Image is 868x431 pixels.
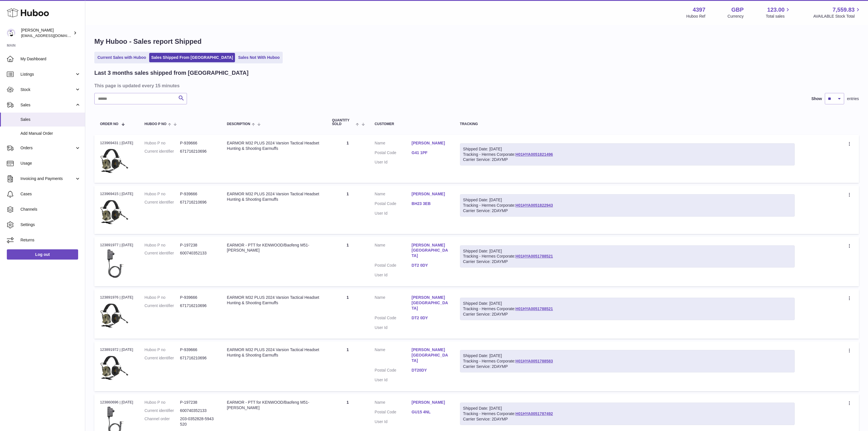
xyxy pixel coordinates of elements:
[463,406,792,411] div: Shipped Date: [DATE]
[412,409,449,415] a: GU15 4NL
[375,400,412,407] dt: Name
[94,69,249,77] h2: Last 3 months sales shipped from [GEOGRAPHIC_DATA]
[463,197,792,203] div: Shipped Date: [DATE]
[20,161,81,166] span: Usage
[20,87,75,92] span: Stock
[375,325,412,330] dt: User Id
[21,33,84,38] span: [EMAIL_ADDRESS][DOMAIN_NAME]
[766,6,791,19] a: 123.00 Total sales
[20,222,81,227] span: Settings
[100,191,133,196] div: 123969415 | [DATE]
[100,147,128,176] img: $_1.JPG
[227,347,321,358] div: EARMOR M32 PLUS 2024 Varsion Tactical Headset Hunting & Shooting Earmuffs
[463,146,792,152] div: Shipped Date: [DATE]
[693,6,705,14] strong: 4397
[145,408,180,413] dt: Current identifier
[95,53,148,62] a: Current Sales with Huboo
[145,122,166,126] span: Huboo P no
[375,409,412,416] dt: Postal Code
[227,122,250,126] span: Description
[180,347,216,353] dd: P-939666
[145,149,180,154] dt: Current identifier
[100,354,128,383] img: $_1.JPG
[832,6,855,14] span: 7,559.83
[7,29,15,37] img: drumnnbass@gmail.com
[463,301,792,306] div: Shipped Date: [DATE]
[20,145,75,151] span: Orders
[180,303,216,308] dd: 671716210696
[20,102,75,108] span: Sales
[145,355,180,361] dt: Current identifier
[145,347,180,353] dt: Huboo P no
[375,272,412,278] dt: User Id
[375,150,412,157] dt: Postal Code
[460,245,795,268] div: Tracking - Hermes Corporate:
[515,254,553,258] a: H01HYA0051788521
[375,347,412,365] dt: Name
[412,150,449,156] a: G41 1PF
[460,194,795,217] div: Tracking - Hermes Corporate:
[100,347,133,352] div: 123891972 | [DATE]
[180,408,216,413] dd: 600740352133
[20,176,75,181] span: Invoicing and Payments
[326,237,369,286] td: 1
[412,347,449,363] a: [PERSON_NAME][GEOGRAPHIC_DATA]
[375,191,412,198] dt: Name
[227,191,321,202] div: EARMOR M32 PLUS 2024 Varsion Tactical Headset Hunting & Shooting Earmuffs
[100,295,133,300] div: 123891976 | [DATE]
[7,249,78,260] a: Log out
[145,250,180,256] dt: Current identifier
[20,131,81,136] span: Add Manual Order
[460,143,795,166] div: Tracking - Hermes Corporate:
[20,237,81,243] span: Returns
[100,400,133,405] div: 123860696 | [DATE]
[375,263,412,270] dt: Postal Code
[94,37,859,46] h1: My Huboo - Sales report Shipped
[180,243,216,248] dd: P-197238
[326,289,369,339] td: 1
[236,53,282,62] a: Sales Not With Huboo
[20,207,81,212] span: Channels
[515,152,553,157] a: H01HYA0051821496
[460,403,795,425] div: Tracking - Hermes Corporate:
[332,119,355,126] span: Quantity Sold
[515,306,553,311] a: H01HYA0051788521
[731,6,744,14] strong: GBP
[813,14,861,19] span: AVAILABLE Stock Total
[145,416,180,427] dt: Channel order
[100,140,133,146] div: 123969431 | [DATE]
[20,56,81,62] span: My Dashboard
[375,122,449,126] div: Customer
[180,140,216,146] dd: P-939666
[20,191,81,197] span: Cases
[375,377,412,383] dt: User Id
[412,295,449,311] a: [PERSON_NAME][GEOGRAPHIC_DATA]
[227,400,321,411] div: EARMOR - PTT for KENWOOD/Baofeng M51-[PERSON_NAME]
[412,400,449,405] a: [PERSON_NAME]
[412,315,449,321] a: DT2 0DY
[375,243,412,260] dt: Name
[686,14,705,19] div: Huboo Ref
[326,341,369,391] td: 1
[375,211,412,216] dt: User Id
[180,295,216,300] dd: P-939666
[326,186,369,234] td: 1
[145,200,180,205] dt: Current identifier
[375,368,412,374] dt: Postal Code
[515,203,553,208] a: H01HYA0051822943
[463,248,792,254] div: Shipped Date: [DATE]
[149,53,235,62] a: Sales Shipped From [GEOGRAPHIC_DATA]
[463,259,792,264] div: Carrier Service: 2DAYMP
[375,295,412,312] dt: Name
[227,243,321,253] div: EARMOR - PTT for KENWOOD/Baofeng M51-[PERSON_NAME]
[412,263,449,268] a: DT2 0DY
[728,14,744,19] div: Currency
[100,249,128,278] img: $_1.JPG
[375,140,412,147] dt: Name
[412,191,449,197] a: [PERSON_NAME]
[463,312,792,317] div: Carrier Service: 2DAYMP
[412,201,449,206] a: BH23 3EB
[145,191,180,197] dt: Huboo P no
[460,350,795,372] div: Tracking - Hermes Corporate:
[463,417,792,422] div: Carrier Service: 2DAYMP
